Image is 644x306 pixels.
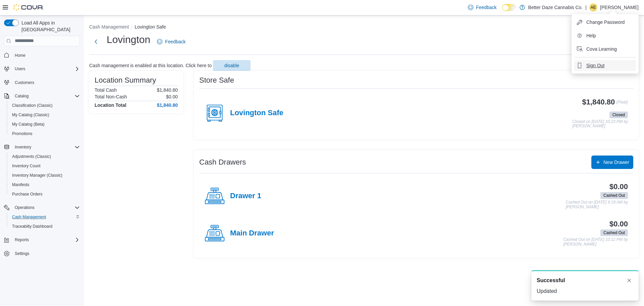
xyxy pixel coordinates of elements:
[7,189,83,199] button: Purchase Orders
[12,65,80,73] span: Users
[9,130,35,138] a: Promotions
[89,24,639,32] nav: An example of EuiBreadcrumbs
[12,249,80,258] span: Settings
[165,38,185,45] span: Feedback
[9,181,32,189] a: Manifests
[7,110,83,120] button: My Catalog (Classic)
[135,24,166,30] button: Lovington Safe
[7,120,83,129] button: My Catalog (Beta)
[586,19,625,26] span: Change Password
[603,159,629,166] span: New Drawer
[537,276,633,285] div: Notification
[12,51,80,59] span: Home
[7,101,83,110] button: Classification (Classic)
[12,92,31,100] button: Catalog
[4,48,80,276] nav: Complex example
[1,249,83,258] button: Settings
[12,103,53,108] span: Classification (Classic)
[166,94,178,99] p: $0.00
[566,200,628,209] p: Cashed Out on [DATE] 9:19 AM by [PERSON_NAME]
[224,62,239,69] span: disable
[13,4,44,11] img: Cova
[9,171,65,179] a: Inventory Manager (Classic)
[603,230,625,236] span: Cashed Out
[12,236,32,244] button: Reports
[157,102,178,108] h4: $1,840.80
[12,122,45,127] span: My Catalog (Beta)
[591,156,633,169] button: New Drawer
[12,250,32,258] a: Settings
[1,64,83,74] button: Users
[12,78,80,87] span: Customers
[12,163,41,169] span: Inventory Count
[15,237,29,243] span: Reports
[1,50,83,60] button: Home
[12,191,43,197] span: Purchase Orders
[199,76,234,84] h3: Store Safe
[12,204,37,212] button: Operations
[537,276,565,285] span: Successful
[9,162,80,170] span: Inventory Count
[528,3,583,11] p: Better Daze Cannabis Co.
[12,154,51,159] span: Adjustments (Classic)
[9,101,80,110] span: Classification (Classic)
[12,204,80,212] span: Operations
[609,112,628,118] span: Closed
[9,111,52,119] a: My Catalog (Classic)
[612,112,625,118] span: Closed
[9,152,80,161] span: Adjustments (Classic)
[9,222,55,230] a: Traceabilty Dashboard
[1,142,83,152] button: Inventory
[12,51,28,59] a: Home
[12,92,80,100] span: Catalog
[582,98,615,106] h3: $1,840.80
[107,33,150,46] h1: Lovington
[15,66,25,72] span: Users
[9,213,49,221] a: Cash Management
[600,192,628,199] span: Cashed Out
[12,173,62,178] span: Inventory Manager (Classic)
[12,112,49,118] span: My Catalog (Classic)
[600,229,628,236] span: Cashed Out
[12,214,46,220] span: Cash Management
[9,130,80,138] span: Promotions
[563,237,628,247] p: Cashed Out on [DATE] 10:12 PM by [PERSON_NAME]
[7,180,83,189] button: Manifests
[230,109,283,118] h4: Lovington Safe
[7,171,83,180] button: Inventory Manager (Classic)
[12,182,29,187] span: Manifests
[589,3,597,11] div: Alyssa Escandon
[574,17,636,28] button: Change Password
[616,98,628,110] p: (Float)
[586,46,617,52] span: Cova Learning
[574,44,636,54] button: Cova Learning
[585,3,587,11] p: |
[15,93,29,99] span: Catalog
[9,190,80,198] span: Purchase Orders
[12,65,28,73] button: Users
[9,190,45,198] a: Purchase Orders
[7,152,83,161] button: Adjustments (Classic)
[1,235,83,245] button: Reports
[609,220,628,228] h3: $0.00
[9,101,55,110] a: Classification (Classic)
[9,120,47,128] a: My Catalog (Beta)
[12,236,80,244] span: Reports
[9,162,43,170] a: Inventory Count
[586,62,604,69] span: Sign Out
[199,158,246,166] h3: Cash Drawers
[603,192,625,199] span: Cashed Out
[95,87,117,93] h6: Total Cash
[15,53,25,58] span: Home
[1,203,83,212] button: Operations
[12,143,80,151] span: Inventory
[9,120,80,128] span: My Catalog (Beta)
[95,76,156,84] h3: Location Summary
[230,229,274,238] h4: Main Drawer
[15,205,35,210] span: Operations
[230,192,261,201] h4: Drawer 1
[9,222,80,230] span: Traceabilty Dashboard
[89,63,212,68] p: Cash management is enabled at this location. Click here to
[157,87,178,93] p: $1,840.80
